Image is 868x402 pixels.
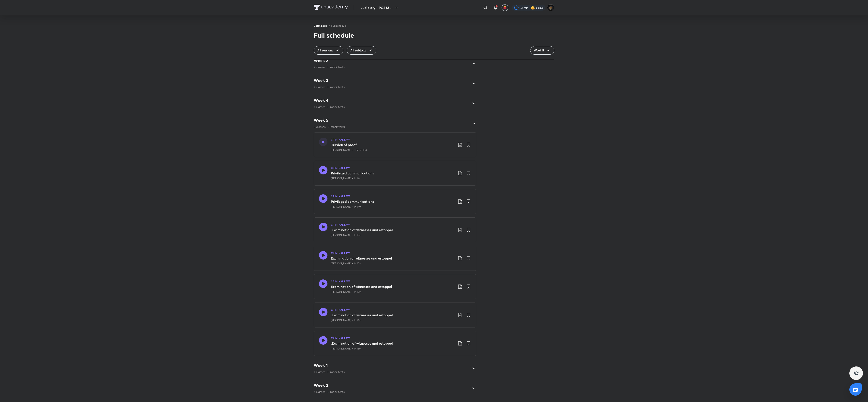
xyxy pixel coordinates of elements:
[314,303,476,327] a: CRIMINAL LAW.Examination of witnesses and estoppel[PERSON_NAME] • 1h 16m
[331,138,350,141] h5: CRIMINAL LAW
[314,78,345,83] h4: Week 3
[331,279,350,283] h5: CRIMINAL LAW
[310,117,476,129] div: Week 58 classes• 0 mock tests
[331,312,454,318] h3: .Examination of witnesses and estoppel
[331,227,454,232] h3: .Examination of witnesses and estoppel
[310,98,476,109] div: Week 47 classes• 0 mock tests
[314,5,348,11] a: Company Logo
[331,148,367,152] p: [PERSON_NAME] • Completed
[314,161,476,186] a: CRIMINAL LAWPrivileged communications[PERSON_NAME] • 1h 16m
[314,31,354,39] div: Full schedule
[547,4,554,11] img: abhishek kumar
[314,85,345,89] p: 7 classes • 0 mock tests
[331,194,350,198] h5: CRIMINAL LAW
[310,383,476,394] div: Week 27 classes• 0 mock tests
[314,65,345,69] p: 7 classes • 0 mock tests
[331,223,350,227] h5: CRIMINAL LAW
[310,363,476,374] div: Week 17 classes• 0 mock tests
[331,233,361,237] p: [PERSON_NAME] • 1h 15m
[358,3,402,12] button: Judiciary - PCS (J ...
[314,5,348,10] img: Company Logo
[314,363,345,368] h4: Week 1
[314,246,476,271] a: CRIMINAL LAWExamination of witnesses and estoppel[PERSON_NAME] • 1h 17m
[331,347,361,351] p: [PERSON_NAME] • 1h 16m
[331,262,361,265] p: [PERSON_NAME] • 1h 17m
[314,217,476,242] a: CRIMINAL LAW.Examination of witnesses and estoppel[PERSON_NAME] • 1h 15m
[331,308,350,312] h5: CRIMINAL LAW
[314,370,345,374] p: 7 classes • 0 mock tests
[314,274,476,299] a: CRIMINAL LAWExamination of witnesses and estoppel[PERSON_NAME] • 1h 15m
[331,336,350,340] h5: CRIMINAL LAW
[331,199,454,204] h3: Privileged communications
[350,48,366,52] span: All subjects
[534,48,544,52] span: Week 5
[331,24,347,27] a: Full schedule
[331,251,350,255] h5: CRIMINAL LAW
[317,48,333,52] span: All sessions
[314,331,476,356] a: CRIMINAL LAW.Examination of witnesses and estoppel[PERSON_NAME] • 1h 16m
[314,105,345,109] p: 7 classes • 0 mock tests
[531,6,535,10] img: streak
[331,290,361,294] p: [PERSON_NAME] • 1h 15m
[314,132,476,157] a: CRIMINAL LAW.Burden of proof[PERSON_NAME] • Completed
[314,117,345,123] h4: Week 5
[331,166,350,170] h5: CRIMINAL LAW
[854,371,859,376] img: ttu
[310,58,476,69] div: Week 27 classes• 0 mock tests
[314,98,345,103] h4: Week 4
[503,6,507,10] img: avatar
[331,284,454,289] h3: Examination of witnesses and estoppel
[331,142,454,147] h3: .Burden of proof
[314,58,345,63] h4: Week 2
[502,4,508,11] button: avatar
[314,125,345,129] p: 8 classes • 0 mock tests
[331,177,361,180] p: [PERSON_NAME] • 1h 16m
[331,341,454,346] h3: .Examination of witnesses and estoppel
[314,383,345,388] h4: Week 2
[310,78,476,89] div: Week 37 classes• 0 mock tests
[314,390,345,394] p: 7 classes • 0 mock tests
[331,205,361,209] p: [PERSON_NAME] • 1h 17m
[314,189,476,214] a: CRIMINAL LAWPrivileged communications[PERSON_NAME] • 1h 17m
[331,318,361,322] p: [PERSON_NAME] • 1h 16m
[314,24,327,27] a: Batch page
[331,256,454,261] h3: Examination of witnesses and estoppel
[331,171,454,176] h3: Privileged communications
